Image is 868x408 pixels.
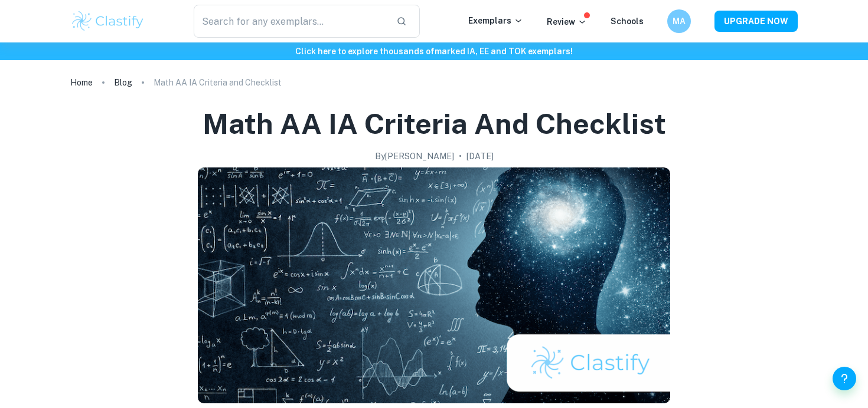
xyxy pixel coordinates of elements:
[459,150,462,163] p: •
[833,367,856,390] button: Help and Feedback
[154,76,282,89] p: Math AA IA Criteria and Checklist
[114,74,132,91] a: Blog
[70,74,93,91] a: Home
[70,9,145,33] img: Clastify logo
[375,150,454,163] h2: By [PERSON_NAME]
[203,105,666,143] h1: Math AA IA Criteria and Checklist
[673,15,686,28] h6: MA
[198,167,670,403] img: Math AA IA Criteria and Checklist cover image
[714,11,798,32] button: UPGRADE NOW
[468,14,523,27] p: Exemplars
[547,15,587,28] p: Review
[667,9,691,33] button: MA
[194,5,387,38] input: Search for any exemplars...
[466,150,494,163] h2: [DATE]
[2,45,866,58] h6: Click here to explore thousands of marked IA, EE and TOK exemplars !
[611,17,644,26] a: Schools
